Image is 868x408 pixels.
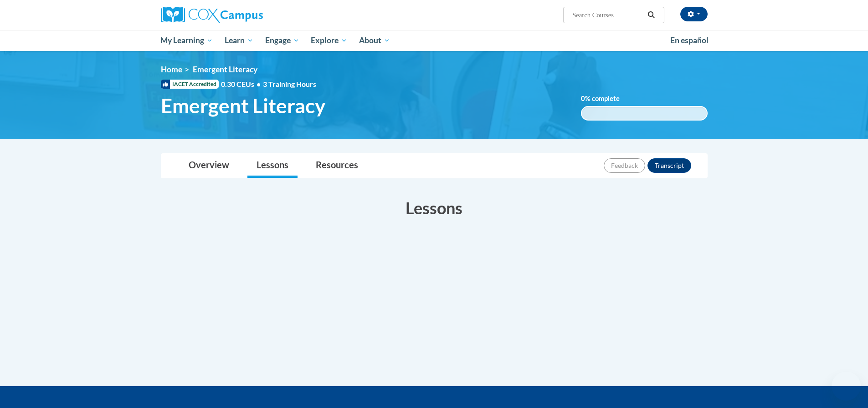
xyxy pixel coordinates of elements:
span: Learn [225,35,253,46]
span: 3 Training Hours [263,80,316,88]
a: Overview [180,154,238,178]
input: Search Courses [571,10,644,20]
span: En español [670,35,709,45]
a: Engage [259,30,305,51]
div: Main menu [147,30,721,51]
iframe: Button to launch messaging window [832,372,861,401]
span: • [257,80,261,88]
span: 0 [581,95,585,102]
a: Resources [307,154,367,178]
a: My Learning [155,30,219,51]
a: Lessons [247,154,298,178]
button: Transcript [647,158,691,173]
span: Engage [265,35,299,46]
span: About [359,35,390,46]
label: % complete [581,94,633,104]
img: Cox Campus [161,7,263,23]
a: Learn [219,30,259,51]
a: Explore [305,30,353,51]
a: Home [161,65,182,74]
a: Cox Campus [161,7,334,23]
a: En español [664,31,714,50]
span: Emergent Literacy [161,94,325,118]
span: Explore [311,35,347,46]
button: Search [644,10,658,20]
button: Feedback [604,158,645,173]
span: IACET Accredited [161,80,219,89]
h3: Lessons [161,196,708,219]
span: My Learning [160,35,213,46]
button: Account Settings [680,7,708,21]
span: 0.30 CEUs [221,79,263,89]
a: About [353,30,396,51]
span: Emergent Literacy [193,65,257,74]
